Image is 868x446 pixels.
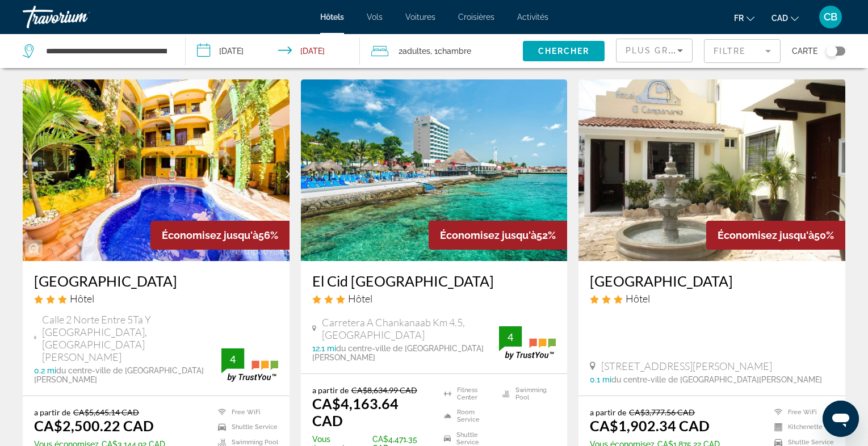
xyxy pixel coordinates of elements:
[312,385,349,395] span: a partir de
[590,375,611,384] span: 0.1 mi
[430,43,471,59] span: , 1
[399,43,430,59] span: 2
[590,407,626,417] span: a partir de
[348,292,372,305] span: Hôtel
[150,221,290,250] div: 56%
[186,34,360,68] button: Check-in date: Mar 16, 2026 Check-out date: Apr 13, 2026
[23,2,136,32] a: Travorium
[497,385,556,402] li: Swimming Pool
[312,344,336,353] span: 12.1 mi
[34,366,204,384] span: du centre-ville de [GEOGRAPHIC_DATA][PERSON_NAME]
[817,46,845,56] button: Toggle map
[23,79,290,261] img: Hotel image
[734,10,754,26] button: Change language
[590,272,834,289] a: [GEOGRAPHIC_DATA]
[626,46,761,55] span: Plus grandes économies
[70,292,94,305] span: Hôtel
[517,12,548,22] a: Activités
[704,39,781,64] button: Filter
[590,417,710,434] ins: CA$1,902.34 CAD
[212,407,278,417] li: Free WiFi
[162,229,258,241] span: Économisez jusqu'à
[626,44,683,57] mat-select: Sort by
[351,385,417,395] del: CA$8,634.99 CAD
[34,292,278,305] div: 3 star Hotel
[824,11,837,23] span: CB
[458,12,494,22] a: Croisières
[718,229,814,241] span: Économisez jusqu'à
[626,292,650,305] span: Hôtel
[312,395,399,429] ins: CA$4,163.64 CAD
[322,316,499,341] span: Carretera A Chankanaab Km 4.5, [GEOGRAPHIC_DATA]
[792,43,817,59] span: Carte
[734,14,744,23] span: fr
[402,47,430,56] span: Adultes
[301,79,568,261] img: Hotel image
[601,360,772,372] span: [STREET_ADDRESS][PERSON_NAME]
[769,407,834,417] li: Free WiFi
[816,5,845,29] button: User Menu
[212,423,278,432] li: Shuttle Service
[438,47,471,56] span: Chambre
[73,407,139,417] del: CA$5,645.14 CAD
[405,12,435,22] a: Voitures
[440,229,536,241] span: Économisez jusqu'à
[42,313,221,363] span: Calle 2 Norte Entre 5Ta Y [GEOGRAPHIC_DATA], [GEOGRAPHIC_DATA][PERSON_NAME]
[312,344,484,362] span: du centre-ville de [GEOGRAPHIC_DATA][PERSON_NAME]
[769,423,834,432] li: Kitchenette
[34,366,56,375] span: 0.2 mi
[771,14,788,23] span: CAD
[578,79,845,261] img: Hotel image
[221,352,244,366] div: 4
[367,12,383,22] a: Vols
[34,417,154,434] ins: CA$2,500.22 CAD
[438,408,497,425] li: Room Service
[538,47,590,56] span: Chercher
[34,407,70,417] span: a partir de
[312,272,556,289] a: El Cid [GEOGRAPHIC_DATA]
[34,272,278,289] a: [GEOGRAPHIC_DATA]
[360,34,523,68] button: Travelers: 2 adults, 0 children
[706,221,845,250] div: 50%
[523,41,605,61] button: Chercher
[320,12,344,22] a: Hôtels
[499,326,556,360] img: trustyou-badge.svg
[590,292,834,305] div: 3 star Hotel
[429,221,567,250] div: 52%
[438,385,497,402] li: Fitness Center
[629,407,695,417] del: CA$3,777.56 CAD
[499,330,522,344] div: 4
[221,348,278,382] img: trustyou-badge.svg
[823,401,859,437] iframe: Bouton de lancement de la fenêtre de messagerie
[771,10,799,26] button: Change currency
[312,292,556,305] div: 3 star Hotel
[611,375,822,384] span: du centre-ville de [GEOGRAPHIC_DATA][PERSON_NAME]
